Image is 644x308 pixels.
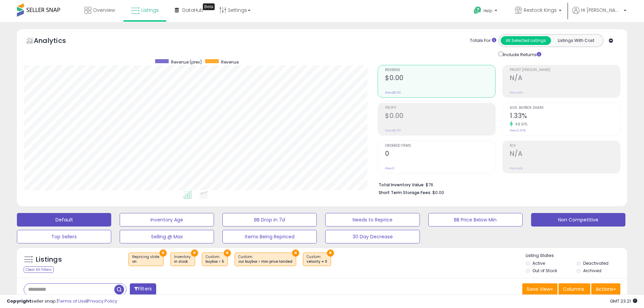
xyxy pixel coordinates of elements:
button: Actions [591,283,620,295]
div: buybox < 5 [206,259,224,264]
div: Tooltip anchor [203,3,215,10]
span: Revenue (prev) [171,59,202,65]
span: Ordered Items [385,144,495,148]
small: 98.51% [513,122,527,127]
button: Needs to Reprice [325,213,420,227]
span: Custom: [206,254,224,264]
label: Out of Stock [532,268,557,274]
div: seller snap | | [7,298,117,305]
label: Archived [583,268,601,274]
span: ROI [510,144,620,148]
p: Listing States: [526,253,627,259]
button: Inventory Age [120,213,214,227]
span: Overview [93,7,115,14]
h5: Listings [36,255,62,264]
div: in stock [174,259,191,264]
button: Selling @ Max [120,230,214,243]
span: $0.00 [432,189,444,196]
h2: 1.33% [510,112,620,121]
a: Help [468,1,504,22]
span: DataHub [182,7,204,14]
button: × [224,250,231,257]
h2: N/A [510,150,620,159]
button: Listings With Cost [551,36,601,45]
h5: Analytics [34,36,79,47]
h2: $0.00 [385,74,495,83]
div: cur buybox < min price landed [238,259,292,264]
a: Hi [PERSON_NAME] [572,7,626,22]
a: Privacy Policy [88,298,117,304]
span: Columns [563,286,584,292]
div: Clear All Filters [24,266,54,273]
label: Deactivated [583,260,609,266]
div: Totals For [470,38,496,44]
button: 30 Day Decrease [325,230,420,243]
button: Top Sellers [17,230,111,243]
div: Include Returns [494,50,549,58]
span: Revenue [385,68,495,72]
button: All Selected Listings [501,36,551,45]
button: × [160,250,167,257]
button: BB Price Below Min [428,213,523,227]
button: × [191,250,198,257]
span: Profit [385,106,495,110]
button: Default [17,213,111,227]
a: Terms of Use [58,298,87,304]
i: Get Help [473,6,482,15]
span: Inventory : [174,254,191,264]
small: Prev: 0.67% [510,128,526,133]
button: Non Competitive [531,213,625,227]
small: Prev: $0.00 [385,128,401,133]
h2: $0.00 [385,112,495,121]
span: Hi [PERSON_NAME] [581,7,622,14]
small: Prev: $0.00 [385,91,401,95]
span: Custom: [307,254,327,264]
button: × [292,250,299,257]
label: Active [532,260,545,266]
h2: N/A [510,74,620,83]
b: Short Term Storage Fees: [379,190,431,195]
small: Prev: 0 [385,166,395,170]
button: Save View [522,283,557,295]
button: × [327,250,334,257]
span: 2025-10-13 23:21 GMT [610,298,637,304]
span: Profit [PERSON_NAME] [510,68,620,72]
span: Listings [141,7,159,14]
span: Custom: [238,254,292,264]
small: Prev: N/A [510,166,523,170]
button: Columns [558,283,590,295]
button: Items Being Repriced [222,230,317,243]
div: on [132,259,160,264]
span: Restock Kings [524,7,557,14]
div: velocity = 0 [307,259,327,264]
button: Filters [130,283,156,295]
span: Avg. Buybox Share [510,106,620,110]
span: Revenue [221,59,239,65]
li: $76 [379,180,615,188]
h2: 0 [385,150,495,159]
b: Total Inventory Value: [379,182,425,188]
strong: Copyright [7,298,31,304]
small: Prev: N/A [510,91,523,95]
span: Repricing state : [132,254,160,264]
button: BB Drop in 7d [222,213,317,227]
span: Help [483,8,493,14]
